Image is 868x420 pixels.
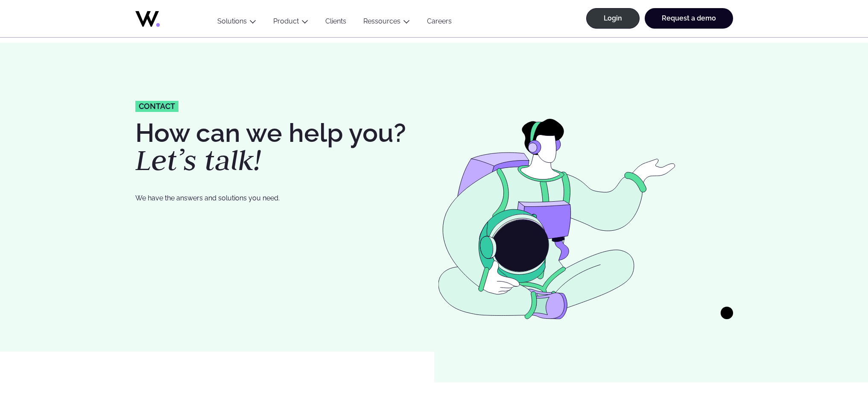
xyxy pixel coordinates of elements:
[317,17,355,29] a: Clients
[355,17,418,29] button: Ressources
[139,103,175,110] span: Contact
[586,8,640,29] a: Login
[265,17,317,29] button: Product
[418,17,460,29] a: Careers
[363,17,400,25] a: Ressources
[135,193,400,203] p: We have the answers and solutions you need.
[273,17,299,25] a: Product
[645,8,733,29] a: Request a demo
[135,120,430,175] h1: How can we help you?
[209,17,265,29] button: Solutions
[135,141,261,179] em: Let’s talk!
